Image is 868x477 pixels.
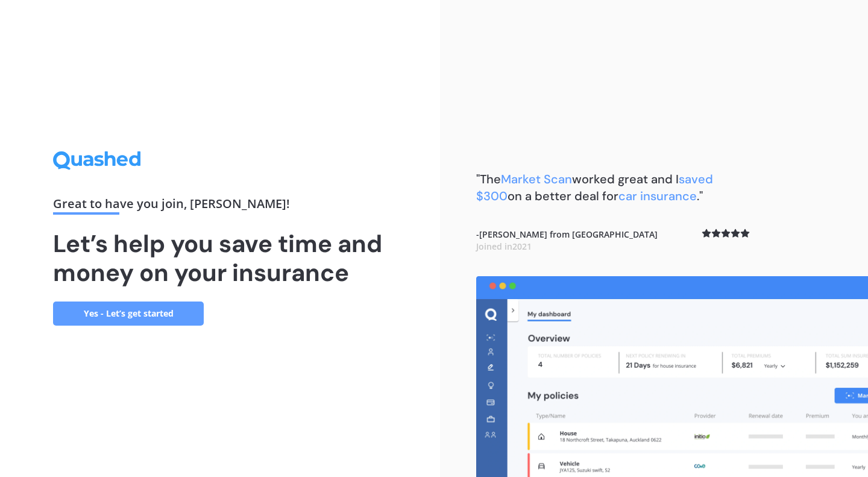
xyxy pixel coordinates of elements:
[476,241,532,252] span: Joined in 2021
[501,171,572,187] span: Market Scan
[476,171,713,204] span: saved $300
[476,229,658,252] b: - [PERSON_NAME] from [GEOGRAPHIC_DATA]
[53,198,387,215] div: Great to have you join , [PERSON_NAME] !
[53,302,204,326] a: Yes - Let’s get started
[618,188,697,204] span: car insurance
[476,171,713,204] b: "The worked great and I on a better deal for ."
[53,229,387,287] h1: Let’s help you save time and money on your insurance
[476,276,868,477] img: dashboard.webp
